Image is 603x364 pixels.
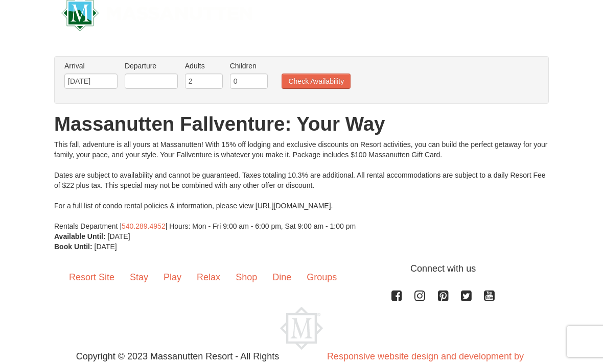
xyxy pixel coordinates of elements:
label: Children [230,61,268,71]
a: Stay [122,262,156,294]
button: Check Availability [282,74,351,89]
strong: Available Until: [54,232,106,240]
a: 540.289.4952 [122,222,166,230]
span: [DATE] [108,232,130,240]
div: This fall, adventure is all yours at Massanutten! With 15% off lodging and exclusive discounts on... [54,139,549,231]
label: Departure [125,61,178,71]
a: Groups [299,262,344,294]
a: Relax [189,262,228,294]
a: Dine [265,262,299,294]
img: Massanutten Resort Logo [280,307,323,350]
h1: Massanutten Fallventure: Your Way [54,114,549,134]
label: Adults [185,61,223,71]
label: Arrival [64,61,118,71]
span: [DATE] [95,242,117,251]
a: Resort Site [61,262,122,294]
a: Play [156,262,189,294]
a: Shop [228,262,265,294]
strong: Book Until: [54,242,92,251]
